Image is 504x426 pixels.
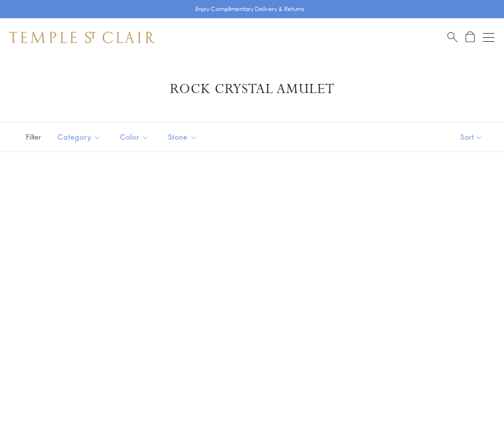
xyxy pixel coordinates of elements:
[195,4,304,14] p: Enjoy Complimentary Delivery & Returns
[163,131,204,143] span: Stone
[24,81,480,98] h1: Rock Crystal Amulet
[466,31,475,43] a: Open Shopping Bag
[447,31,457,43] a: Search
[439,122,504,152] button: Show sort by
[10,32,155,43] img: Temple St. Clair
[483,32,494,43] button: Open navigation
[53,131,108,143] span: Category
[113,126,156,148] button: Color
[115,131,156,143] span: Color
[50,126,108,148] button: Category
[161,126,204,148] button: Stone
